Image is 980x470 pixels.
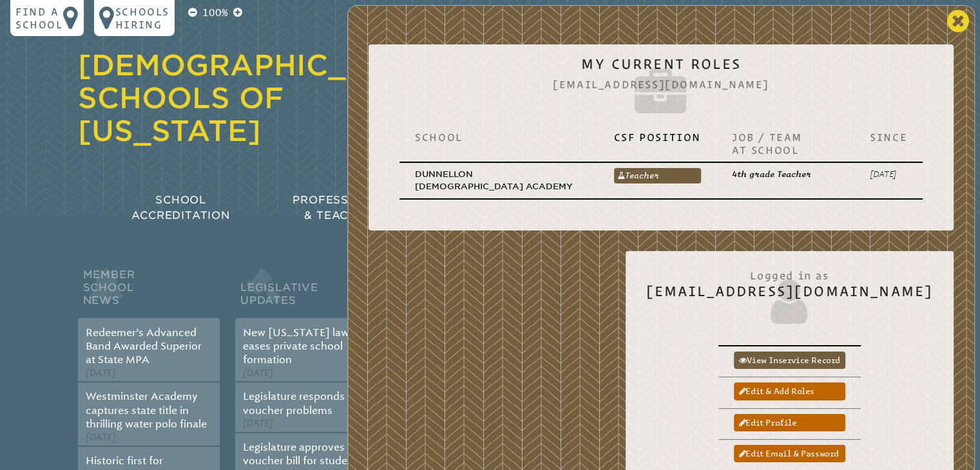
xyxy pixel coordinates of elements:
p: [DATE] [870,168,907,180]
p: CSF Position [614,131,701,144]
a: Edit email & password [734,445,845,462]
p: 100% [200,5,231,21]
span: [DATE] [243,368,273,379]
a: Teacher [614,168,701,183]
p: Find a school [15,5,63,31]
a: Westminster Academy captures state title in thrilling water polo finale [86,390,207,430]
span: Professional Development & Teacher Certification [293,194,481,221]
span: School Accreditation [131,194,229,221]
span: Logged in as [646,263,933,283]
a: Legislature responds to voucher problems [243,390,358,416]
p: Since [870,131,907,144]
h2: Legislative Updates [235,265,377,318]
p: School [415,131,583,144]
h2: [EMAIL_ADDRESS][DOMAIN_NAME] [646,263,933,327]
span: [DATE] [243,418,273,429]
a: Edit & add roles [734,382,845,400]
h2: Member School News [78,265,220,318]
p: Job / Team at School [732,131,839,156]
p: Schools Hiring [115,5,169,31]
h2: My Current Roles [389,56,933,120]
a: View inservice record [734,352,845,369]
a: New [US_STATE] law eases private school formation [243,326,349,366]
p: Dunnellon [DEMOGRAPHIC_DATA] Academy [415,168,583,193]
span: [DATE] [86,368,116,379]
a: Edit profile [734,414,845,431]
span: [DATE] [86,432,116,443]
a: Redeemer’s Advanced Band Awarded Superior at State MPA [86,326,202,366]
a: [DEMOGRAPHIC_DATA] Schools of [US_STATE] [78,48,443,147]
p: 4th grade Teacher [732,168,839,180]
